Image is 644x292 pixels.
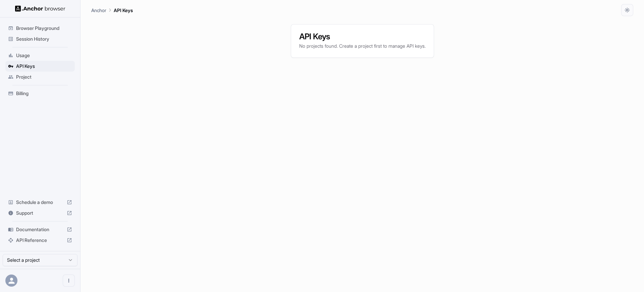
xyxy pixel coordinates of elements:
[5,34,75,44] div: Session History
[91,7,106,14] p: Anchor
[63,275,75,287] button: Open menu
[5,88,75,99] div: Billing
[5,61,75,72] div: API Keys
[15,5,65,12] img: Anchor Logo
[114,7,133,14] p: API Keys
[299,33,426,41] h3: API Keys
[5,23,75,34] div: Browser Playground
[91,6,133,14] nav: breadcrumb
[5,197,75,208] div: Schedule a demo
[16,74,72,80] span: Project
[16,63,72,70] span: API Keys
[16,210,64,216] span: Support
[16,36,72,42] span: Session History
[5,224,75,235] div: Documentation
[5,208,75,218] div: Support
[16,226,64,233] span: Documentation
[16,199,64,206] span: Schedule a demo
[16,237,64,244] span: API Reference
[299,43,426,49] p: No projects found. Create a project first to manage API keys.
[16,52,72,59] span: Usage
[16,90,72,97] span: Billing
[16,25,72,32] span: Browser Playground
[5,50,75,61] div: Usage
[5,235,75,246] div: API Reference
[5,72,75,82] div: Project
